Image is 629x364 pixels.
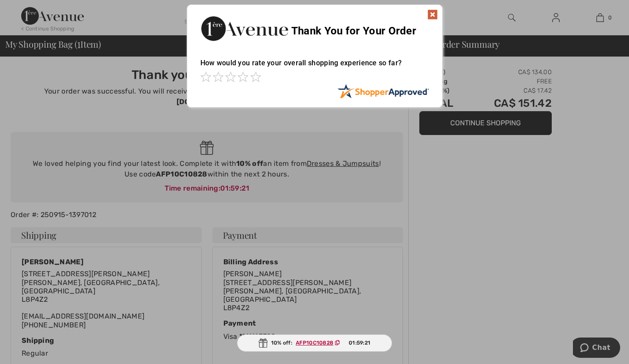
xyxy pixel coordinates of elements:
[291,25,416,37] span: Thank You for Your Order
[427,9,438,20] img: x
[200,50,429,84] div: How would you rate your overall shopping experience so far?
[200,14,289,43] img: Thank You for Your Order
[19,6,38,14] span: Chat
[237,334,392,352] div: 10% off:
[296,340,333,346] ins: AFP10C10828
[349,339,370,347] span: 01:59:21
[259,338,267,348] img: Gift.svg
